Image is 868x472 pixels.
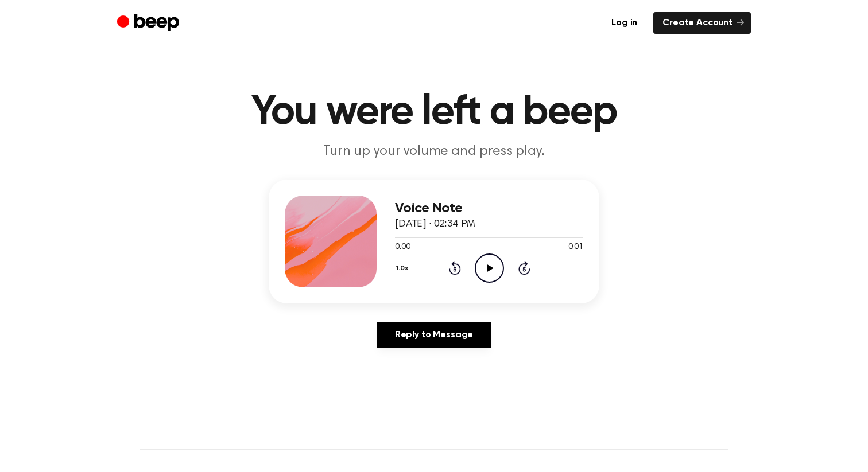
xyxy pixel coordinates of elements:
a: Beep [117,12,182,34]
h1: You were left a beep [140,92,728,133]
span: [DATE] · 02:34 PM [395,219,475,229]
button: 1.0x [395,259,413,278]
h3: Voice Note [395,201,583,216]
span: 0:00 [395,241,410,253]
a: Create Account [653,12,751,34]
p: Turn up your volume and press play. [214,142,654,161]
a: Log in [602,12,646,34]
a: Reply to Message [377,322,491,348]
span: 0:01 [568,241,583,253]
